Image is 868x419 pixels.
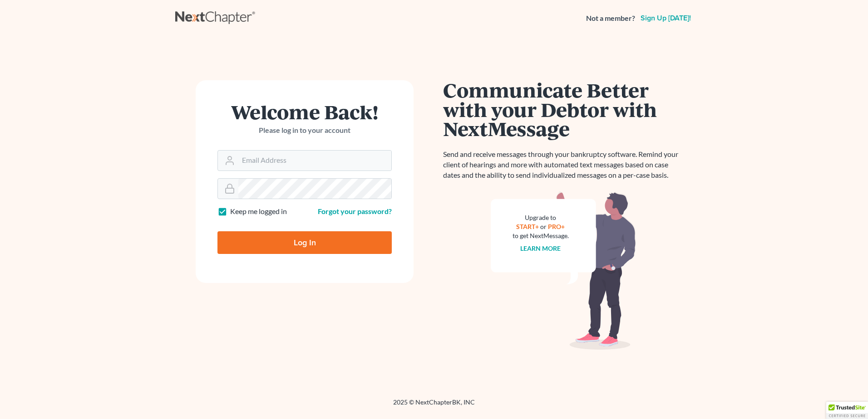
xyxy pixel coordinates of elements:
[639,15,693,22] a: Sign up [DATE]!
[230,206,287,217] label: Keep me logged in
[517,223,539,230] a: START+
[217,102,392,122] h1: Welcome Back!
[217,231,392,254] input: Log In
[548,223,565,230] a: PRO+
[217,125,392,136] p: Please log in to your account
[541,223,547,230] span: or
[443,149,684,180] p: Send and receive messages through your bankruptcy software. Remind your client of hearings and mo...
[513,231,569,240] div: to get NextMessage.
[318,207,392,215] a: Forgot your password?
[491,191,636,350] img: nextmessage_bg-59042aed3d76b12b5cd301f8e5b87938c9018125f34e5fa2b7a6b67550977c72.svg
[826,402,868,419] div: TrustedSite Certified
[586,13,635,24] strong: Not a member?
[175,398,693,414] div: 2025 © NextChapterBK, INC
[238,151,391,171] input: Email Address
[443,80,684,138] h1: Communicate Better with your Debtor with NextMessage
[513,213,569,222] div: Upgrade to
[521,244,561,252] a: Learn more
